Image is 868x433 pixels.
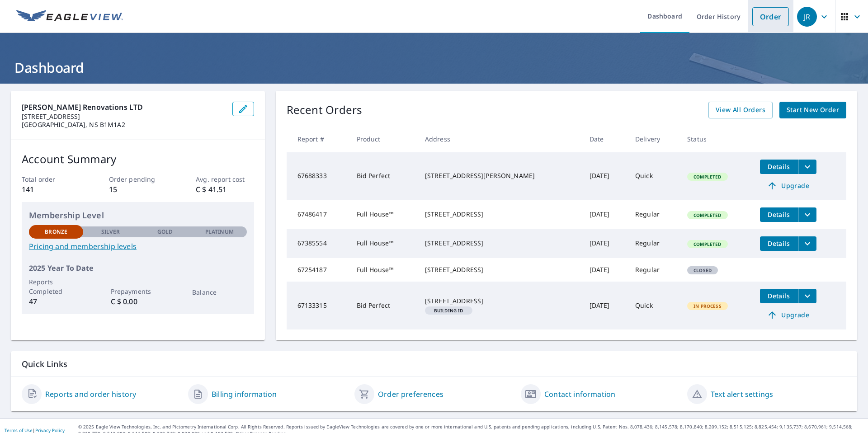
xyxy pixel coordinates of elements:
p: Reports Completed [29,277,83,296]
a: Reports and order history [45,389,136,400]
h1: Dashboard [11,58,857,77]
a: Start New Order [779,102,846,118]
p: Recent Orders [287,102,363,118]
p: [STREET_ADDRESS] [22,113,225,121]
p: 15 [109,184,167,195]
span: Completed [688,212,726,218]
p: Balance [192,287,246,297]
a: Pricing and membership levels [29,241,247,252]
a: Text alert settings [711,389,773,400]
span: Details [765,162,793,171]
p: 47 [29,296,83,307]
td: Bid Perfect [349,282,418,329]
th: Delivery [628,126,680,152]
p: 141 [22,184,80,195]
img: EV Logo [16,10,123,24]
div: [STREET_ADDRESS] [425,210,575,219]
p: Membership Level [29,209,247,221]
span: Details [765,239,793,248]
button: detailsBtn-67133315 [760,289,798,303]
p: 2025 Year To Date [29,263,247,273]
a: Upgrade [760,179,816,193]
p: Account Summary [22,151,254,167]
th: Date [582,126,628,152]
td: Full House™ [349,200,418,229]
p: [PERSON_NAME] Renovations LTD [22,102,225,113]
span: Completed [688,241,726,247]
span: Upgrade [765,180,811,191]
a: Billing information [212,389,277,400]
div: [STREET_ADDRESS] [425,265,575,274]
p: Silver [101,228,120,236]
td: 67688333 [287,152,349,200]
p: | [5,428,65,433]
th: Status [680,126,752,152]
p: C $ 41.51 [196,184,254,195]
div: [STREET_ADDRESS] [425,239,575,248]
span: Details [765,292,793,300]
button: filesDropdownBtn-67486417 [798,207,816,222]
p: Bronze [45,228,67,236]
p: Order pending [109,174,167,184]
span: Start New Order [787,104,839,116]
span: In Process [688,303,727,309]
span: Upgrade [765,310,811,320]
em: Building ID [434,308,463,313]
th: Product [349,126,418,152]
p: Avg. report cost [196,174,254,184]
span: Completed [688,174,726,180]
td: 67254187 [287,258,349,282]
span: Details [765,210,793,219]
div: [STREET_ADDRESS][PERSON_NAME] [425,171,575,180]
th: Report # [287,126,349,152]
a: Order [752,7,789,26]
td: Regular [628,258,680,282]
p: C $ 0.00 [111,296,165,307]
span: Closed [688,267,717,273]
td: Full House™ [349,258,418,282]
td: Bid Perfect [349,152,418,200]
p: Quick Links [22,358,846,370]
td: Quick [628,152,680,200]
button: detailsBtn-67486417 [760,207,798,222]
button: detailsBtn-67385554 [760,236,798,251]
td: Regular [628,200,680,229]
td: [DATE] [582,258,628,282]
a: Contact information [544,389,615,400]
p: Gold [157,228,173,236]
p: [GEOGRAPHIC_DATA], NS B1M1A2 [22,121,225,129]
p: Platinum [205,228,234,236]
td: Full House™ [349,229,418,258]
th: Address [418,126,582,152]
td: 67133315 [287,282,349,329]
td: 67486417 [287,200,349,229]
button: detailsBtn-67688333 [760,160,798,174]
div: [STREET_ADDRESS] [425,297,575,306]
a: Order preferences [378,389,443,400]
p: Total order [22,174,80,184]
div: JR [797,7,817,27]
td: [DATE] [582,152,628,200]
td: 67385554 [287,229,349,258]
button: filesDropdownBtn-67688333 [798,160,816,174]
button: filesDropdownBtn-67133315 [798,289,816,303]
button: filesDropdownBtn-67385554 [798,236,816,251]
td: [DATE] [582,229,628,258]
a: View All Orders [708,102,773,118]
span: View All Orders [716,104,765,116]
td: Regular [628,229,680,258]
td: Quick [628,282,680,329]
td: [DATE] [582,200,628,229]
a: Upgrade [760,308,816,322]
td: [DATE] [582,282,628,329]
p: Prepayments [111,287,165,296]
